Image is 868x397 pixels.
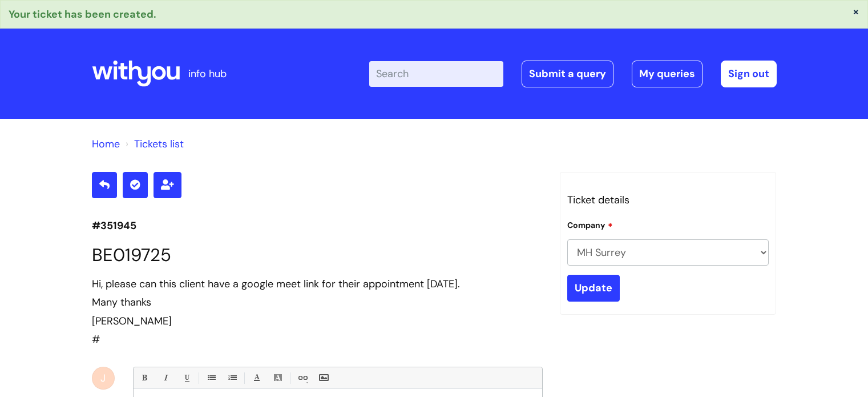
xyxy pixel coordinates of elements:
[179,371,193,385] a: Underline(Ctrl-U)
[369,61,777,87] div: | -
[134,137,184,151] a: Tickets list
[369,61,503,86] input: Search
[249,371,264,385] a: Font Color
[567,275,620,301] input: Update
[137,371,151,385] a: Bold (Ctrl-B)
[316,371,330,385] a: Insert Image...
[92,367,115,390] div: J
[721,61,777,87] a: Sign out
[204,371,218,385] a: • Unordered List (Ctrl-Shift-7)
[92,135,120,153] li: Solution home
[92,312,543,330] div: [PERSON_NAME]
[632,61,703,87] a: My queries
[853,6,859,17] button: ×
[567,191,769,209] h3: Ticket details
[567,219,613,230] label: Company
[92,293,543,311] div: Many thanks
[295,371,309,385] a: Link
[92,244,543,266] h1: BE019725
[92,275,543,349] div: #
[271,371,285,385] a: Back Color
[188,65,227,83] p: info hub
[92,275,543,293] div: Hi, please can this client have a google meet link for their appointment [DATE].
[158,371,172,385] a: Italic (Ctrl-I)
[123,135,184,153] li: Tickets list
[225,371,239,385] a: 1. Ordered List (Ctrl-Shift-8)
[92,216,543,235] p: #351945
[522,61,613,87] a: Submit a query
[92,137,120,151] a: Home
